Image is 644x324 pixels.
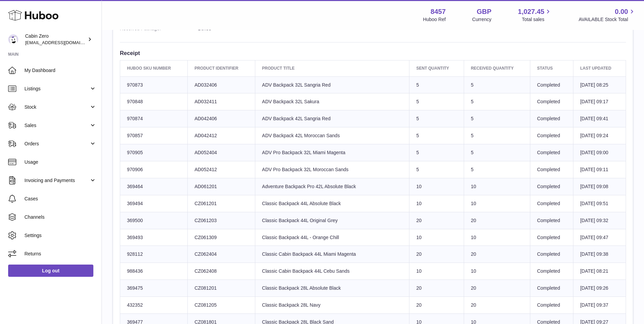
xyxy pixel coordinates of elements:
[24,177,89,184] span: Invoicing and Payments
[573,280,626,297] td: [DATE] 09:26
[530,178,573,195] td: Completed
[472,16,492,23] div: Currency
[24,214,96,220] span: Channels
[464,212,530,229] td: 20
[464,246,530,263] td: 20
[255,144,409,161] td: ADV Pro Backpack 32L Miami Magenta
[24,86,89,92] span: Listings
[530,280,573,297] td: Completed
[409,161,464,178] td: 5
[409,297,464,314] td: 20
[120,229,188,246] td: 369493
[430,7,446,16] strong: 8457
[187,280,255,297] td: CZ081201
[187,76,255,93] td: AD032406
[24,141,89,147] span: Orders
[530,263,573,280] td: Completed
[120,263,188,280] td: 988436
[120,246,188,263] td: 928112
[573,229,626,246] td: [DATE] 09:47
[573,212,626,229] td: [DATE] 09:32
[255,161,409,178] td: ADV Pro Backpack 32L Moroccan Sands
[573,297,626,314] td: [DATE] 09:37
[464,76,530,93] td: 5
[24,196,96,202] span: Cases
[530,76,573,93] td: Completed
[573,144,626,161] td: [DATE] 09:00
[187,229,255,246] td: CZ061309
[255,127,409,144] td: ADV Backpack 42L Moroccan Sands
[120,280,188,297] td: 369475
[464,280,530,297] td: 20
[187,161,255,178] td: AD052412
[573,93,626,110] td: [DATE] 09:17
[409,76,464,93] td: 5
[464,178,530,195] td: 10
[423,16,446,23] div: Huboo Ref
[530,195,573,212] td: Completed
[530,127,573,144] td: Completed
[409,263,464,280] td: 10
[255,76,409,93] td: ADV Backpack 32L Sangria Red
[255,297,409,314] td: Classic Backpack 28L Navy
[120,144,188,161] td: 970905
[255,195,409,212] td: Classic Backpack 44L Absolute Black
[187,178,255,195] td: AD061201
[255,110,409,127] td: ADV Backpack 42L Sangria Red
[120,127,188,144] td: 970857
[187,246,255,263] td: CZ062404
[8,265,93,277] a: Log out
[530,93,573,110] td: Completed
[187,60,255,76] th: Product Identifier
[187,263,255,280] td: CZ062408
[464,60,530,76] th: Received Quantity
[518,7,552,23] a: 1,027.45 Total sales
[464,229,530,246] td: 10
[120,60,188,76] th: Huboo SKU Number
[187,127,255,144] td: AD042412
[573,110,626,127] td: [DATE] 09:41
[578,16,636,23] span: AVAILABLE Stock Total
[409,229,464,246] td: 10
[187,110,255,127] td: AD042406
[530,161,573,178] td: Completed
[530,246,573,263] td: Completed
[573,127,626,144] td: [DATE] 09:24
[24,159,96,165] span: Usage
[573,178,626,195] td: [DATE] 09:08
[187,297,255,314] td: CZ081205
[530,110,573,127] td: Completed
[255,93,409,110] td: ADV Backpack 32L Sakura
[120,49,626,57] h3: Receipt
[409,127,464,144] td: 5
[578,7,636,23] a: 0.00 AVAILABLE Stock Total
[573,263,626,280] td: [DATE] 08:21
[24,104,89,110] span: Stock
[615,7,628,16] span: 0.00
[409,178,464,195] td: 10
[409,195,464,212] td: 10
[464,110,530,127] td: 5
[530,144,573,161] td: Completed
[464,93,530,110] td: 5
[25,33,86,46] div: Cabin Zero
[255,229,409,246] td: Classic Backpack 44L - Orange Chill
[464,195,530,212] td: 10
[573,246,626,263] td: [DATE] 09:38
[573,161,626,178] td: [DATE] 09:11
[573,60,626,76] th: Last updated
[409,110,464,127] td: 5
[530,297,573,314] td: Completed
[255,246,409,263] td: Classic Cabin Backpack 44L Miami Magenta
[573,195,626,212] td: [DATE] 09:51
[409,144,464,161] td: 5
[24,251,96,257] span: Returns
[25,40,100,45] span: [EMAIL_ADDRESS][DOMAIN_NAME]
[120,212,188,229] td: 369500
[187,144,255,161] td: AD052404
[530,229,573,246] td: Completed
[573,76,626,93] td: [DATE] 08:25
[530,60,573,76] th: Status
[187,93,255,110] td: AD032411
[518,7,545,16] span: 1,027.45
